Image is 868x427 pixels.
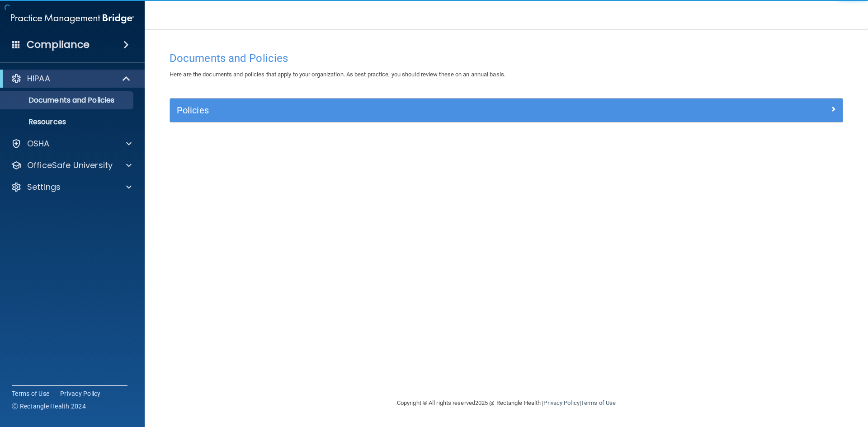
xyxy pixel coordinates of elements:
[11,138,132,149] a: OSHA
[581,399,616,406] a: Terms of Use
[543,399,579,406] a: Privacy Policy
[341,389,671,418] div: Copyright © All rights reserved 2025 @ Rectangle Health | |
[11,73,131,84] a: HIPAA
[12,402,86,411] span: Ⓒ Rectangle Health 2024
[177,105,668,115] h5: Policies
[11,182,132,192] a: Settings
[170,52,843,64] h4: Documents and Policies
[6,117,129,127] p: Resources
[11,160,132,171] a: OfficeSafe University
[60,389,101,398] a: Privacy Policy
[170,71,505,78] span: Here are the documents and policies that apply to your organization. As best practice, you should...
[27,73,50,84] p: HIPAA
[27,182,61,192] p: Settings
[27,38,90,51] h4: Compliance
[6,96,129,105] p: Documents and Policies
[177,103,836,117] a: Policies
[27,138,50,149] p: OSHA
[11,9,134,28] img: PMB logo
[12,389,49,398] a: Terms of Use
[27,160,113,171] p: OfficeSafe University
